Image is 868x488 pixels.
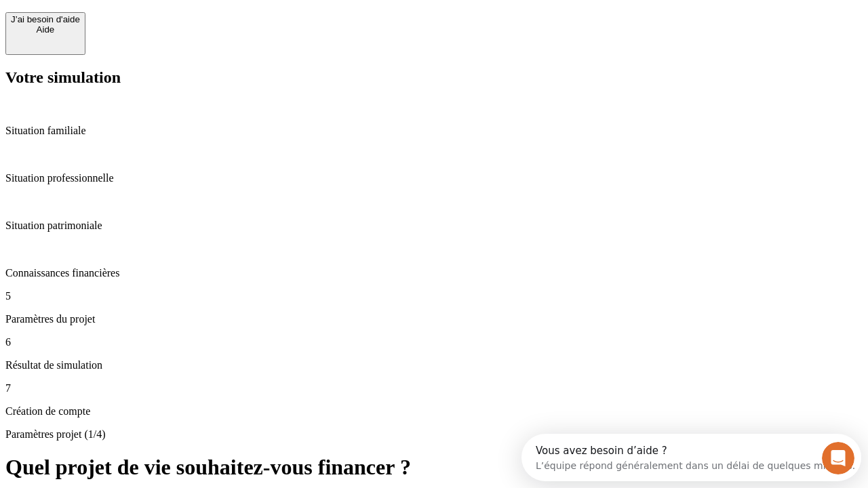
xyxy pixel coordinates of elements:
[822,442,854,474] iframe: Intercom live chat
[5,68,863,87] h2: Votre simulation
[5,382,863,394] p: 7
[5,313,863,325] p: Paramètres du projet
[5,5,374,43] div: Ouvrir le Messenger Intercom
[521,434,861,481] iframe: Intercom live chat discovery launcher
[14,22,334,37] div: L’équipe répond généralement dans un délai de quelques minutes.
[11,14,80,24] div: J’ai besoin d'aide
[5,405,863,418] p: Création de compte
[5,125,863,137] p: Situation familiale
[5,455,863,480] h1: Quel projet de vie souhaitez-vous financer ?
[5,220,863,232] p: Situation patrimoniale
[5,12,85,55] button: J’ai besoin d'aideAide
[14,12,334,22] div: Vous avez besoin d’aide ?
[5,359,863,371] p: Résultat de simulation
[5,172,863,184] p: Situation professionnelle
[5,267,863,279] p: Connaissances financières
[5,290,863,302] p: 5
[5,336,863,348] p: 6
[11,24,80,35] div: Aide
[5,428,863,441] p: Paramètres projet (1/4)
